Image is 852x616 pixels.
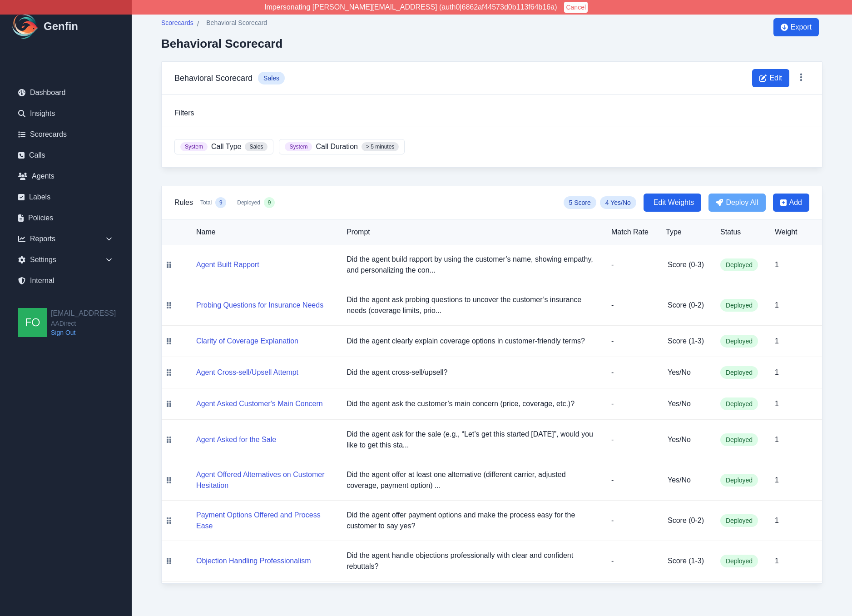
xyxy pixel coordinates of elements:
th: Weight [768,219,822,245]
p: - [611,556,651,566]
div: Settings [11,251,121,269]
a: Calls [11,146,121,164]
p: - [611,398,651,409]
th: Type [659,219,713,245]
th: Match Rate [604,219,659,245]
span: Deployed [720,555,758,567]
h3: Behavioral Scorecard [174,72,253,84]
span: 1 [775,400,779,407]
p: - [611,434,651,445]
span: 1 [775,337,779,345]
span: Call Type [211,141,241,152]
button: Probing Questions for Insurance Needs [196,300,323,311]
a: Objection Handling Professionalism [196,557,311,565]
a: Agent Built Rapport [196,261,259,268]
a: Scorecards [11,125,121,144]
a: Insights [11,104,121,123]
button: Agent Built Rapport [196,259,259,270]
span: Deployed [720,474,758,487]
span: Scorecards [161,18,193,27]
h5: Score [668,556,706,566]
p: - [611,259,651,270]
a: Labels [11,188,121,206]
span: / [197,19,199,30]
p: - [611,475,651,486]
th: Status [713,219,768,245]
span: ( 0 - 3 ) [687,261,704,268]
span: Behavioral Scorecard [206,18,267,27]
img: founders@genfin.ai [18,308,47,337]
span: Deployed [720,433,758,446]
h5: Yes/No [668,434,706,445]
span: Add [789,197,802,208]
span: Sales [245,142,267,151]
span: Deployed [720,335,758,348]
h5: Score [668,336,706,347]
p: Did the agent ask for the sale (e.g., “Let’s get this started [DATE]”, would you like to get this... [347,429,597,451]
span: System [285,142,312,151]
p: - [611,300,651,311]
div: Reports [11,230,121,248]
span: System [180,142,208,151]
a: Agent Cross-sell/Upsell Attempt [196,368,298,376]
button: Cancel [564,2,588,13]
span: Deployed [720,397,758,410]
p: - [611,336,651,347]
span: 1 [775,517,779,524]
button: Clarity of Coverage Explanation [196,336,298,347]
h5: Score [668,515,706,526]
a: Sign Out [51,328,116,337]
h1: Genfin [44,19,78,34]
p: Did the agent cross-sell/upsell? [347,367,597,378]
a: Internal [11,272,121,290]
a: Agent Offered Alternatives on Customer Hesitation [196,482,332,489]
button: Agent Offered Alternatives on Customer Hesitation [196,469,332,491]
a: Dashboard [11,84,121,102]
h3: Rules [174,197,193,208]
h2: Behavioral Scorecard [161,37,282,50]
span: Deployed [720,299,758,312]
button: Edit Weights [644,194,702,212]
a: Scorecards [161,18,193,30]
a: Payment Options Offered and Process Ease [196,522,332,530]
button: Agent Cross-sell/Upsell Attempt [196,367,298,378]
span: > 5 minutes [362,142,399,151]
span: Deploy All [726,197,758,208]
button: Payment Options Offered and Process Ease [196,510,332,532]
span: ( 1 - 3 ) [687,337,704,345]
h5: Yes/No [668,475,706,486]
p: Did the agent ask probing questions to uncover the customer’s insurance needs (coverage limits, p... [347,294,597,316]
span: Sales [258,72,285,84]
span: AADirect [51,319,116,328]
span: Edit [769,73,782,84]
a: Clarity of Coverage Explanation [196,337,298,345]
span: 1 [775,301,779,309]
h5: Score [668,259,706,270]
span: 1 [775,476,779,484]
span: 5 Score [564,196,596,209]
th: Name [176,219,339,245]
th: Prompt [339,219,604,245]
h5: Score [668,300,706,311]
span: ( 0 - 2 ) [687,301,704,309]
p: Did the agent build rapport by using the customer’s name, showing empathy, and personalizing the ... [347,254,597,276]
button: Add [773,194,809,212]
button: Deploy All [708,194,765,212]
span: Total [200,199,212,206]
a: Agents [11,167,121,185]
a: Policies [11,209,121,227]
a: Probing Questions for Insurance Needs [196,301,323,309]
button: Edit [752,69,789,87]
span: 9 [219,199,223,206]
span: Call Duration [316,141,357,152]
h5: Yes/No [668,398,706,409]
button: Agent Asked for the Sale [196,434,276,445]
span: Edit Weights [654,197,694,208]
p: - [611,367,651,378]
button: Objection Handling Professionalism [196,556,311,566]
h3: Filters [174,108,809,119]
a: Agent Asked Customer's Main Concern [196,400,323,407]
span: Deployed [720,366,758,379]
button: Export [773,18,819,36]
